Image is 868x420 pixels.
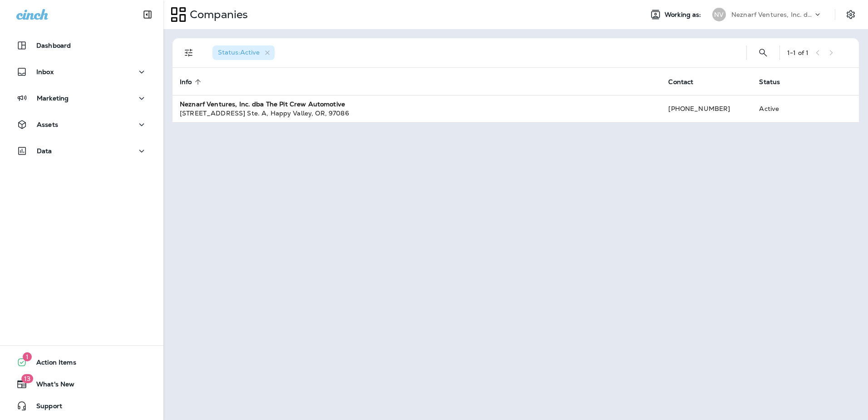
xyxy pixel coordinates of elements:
span: Status [759,78,792,86]
span: Support [27,402,62,413]
button: Inbox [9,63,154,81]
p: Marketing [37,95,69,102]
div: [STREET_ADDRESS] Ste. A , Happy Valley , OR , 97086 [180,109,654,118]
span: Contact [668,78,705,86]
span: Status [759,78,780,86]
span: 13 [21,374,33,383]
button: 13What's New [9,375,154,393]
button: Dashboard [9,36,154,55]
span: Info [180,78,204,86]
button: Support [9,397,154,415]
button: Filters [180,44,198,62]
strong: Neznarf Ventures, Inc. dba The Pit Crew Automotive [180,100,345,108]
button: 1Action Items [9,353,154,371]
p: Assets [37,121,58,128]
span: Working as: [665,11,703,19]
button: Search Companies [754,44,772,62]
span: 1 [23,352,32,361]
div: Status:Active [212,45,275,60]
span: Info [180,78,192,86]
div: NV [712,8,726,21]
span: What's New [27,380,74,391]
button: Collapse Sidebar [135,5,160,24]
td: [PHONE_NUMBER] [661,95,752,122]
span: Status : Active [218,48,260,56]
button: Marketing [9,89,154,107]
button: Assets [9,115,154,134]
td: Active [752,95,810,122]
p: Inbox [36,68,54,75]
p: Companies [186,8,248,21]
p: Neznarf Ventures, Inc. dba The Pit Crew Automotive [731,11,813,18]
p: Data [37,147,52,155]
p: Dashboard [36,42,71,49]
button: Settings [843,6,859,23]
div: 1 - 1 of 1 [787,49,809,56]
span: Contact [668,78,693,86]
span: Action Items [27,359,76,370]
button: Data [9,142,154,160]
